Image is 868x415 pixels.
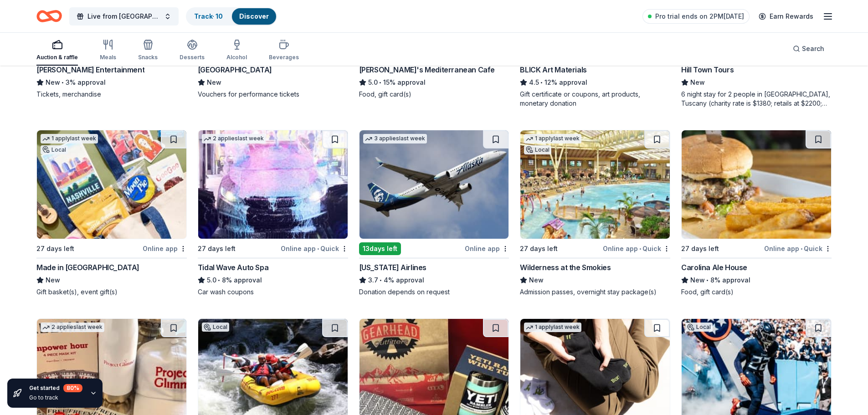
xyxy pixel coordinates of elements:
div: Go to track [29,394,82,401]
div: Gift basket(s), event gift(s) [36,287,187,297]
span: Search [802,43,824,54]
div: Online app Quick [603,243,670,254]
div: Snacks [138,54,158,61]
div: Online app [465,243,509,254]
img: Image for Alaska Airlines [360,130,509,239]
div: 27 days left [198,243,236,254]
div: Hill Town Tours [681,64,734,75]
span: • [541,79,543,86]
div: Online app Quick [764,243,832,254]
span: • [218,277,220,284]
div: Meals [100,54,116,61]
div: Get started [29,384,82,392]
div: 27 days left [36,243,74,254]
div: Admission passes, overnight stay package(s) [520,287,670,297]
div: Car wash coupons [198,287,348,297]
div: Vouchers for performance tickets [198,90,348,99]
div: Donation depends on request [359,287,509,297]
span: Pro trial ends on 2PM[DATE] [655,11,744,22]
button: Meals [100,36,116,66]
div: 15% approval [359,77,509,88]
span: New [529,275,544,286]
span: New [207,77,221,88]
button: Beverages [269,36,299,66]
div: Local [685,323,713,332]
span: • [801,245,802,252]
a: Track· 10 [194,12,223,20]
span: 5.0 [368,77,378,88]
button: Snacks [138,36,158,66]
div: Gift certificate or coupons, art products, monetary donation [520,90,670,108]
a: Pro trial ends on 2PM[DATE] [642,9,750,24]
div: 1 apply last week [41,134,98,143]
div: Carolina Ale House [681,262,747,273]
div: Auction & raffle [36,54,78,61]
img: Image for Made in TN [37,130,186,239]
button: Alcohol [226,36,247,66]
div: Desserts [180,54,205,61]
div: 3% approval [36,77,187,88]
div: 12% approval [520,77,670,88]
img: Image for Carolina Ale House [682,130,831,239]
a: Image for Made in TN1 applylast weekLocal27 days leftOnline appMade in [GEOGRAPHIC_DATA]NewGift b... [36,130,187,297]
div: Food, gift card(s) [681,287,832,297]
span: Live from [GEOGRAPHIC_DATA]: Valor 4 Veterans Benefiting Folds of Honor [87,11,160,22]
span: 3.7 [368,275,378,286]
div: [GEOGRAPHIC_DATA] [198,64,272,75]
div: 3 applies last week [363,134,427,143]
a: Image for Alaska Airlines3 applieslast week13days leftOnline app[US_STATE] Airlines3.7•4% approva... [359,130,509,297]
span: • [380,277,382,284]
img: Image for Wilderness at the Smokies [520,130,670,239]
div: Tidal Wave Auto Spa [198,262,268,273]
a: Image for Wilderness at the Smokies1 applylast weekLocal27 days leftOnline app•QuickWilderness at... [520,130,670,297]
span: • [62,79,64,86]
span: 4.5 [529,77,539,88]
div: Tickets, merchandise [36,90,187,99]
div: 2 applies last week [202,134,266,143]
span: 5.0 [207,275,216,286]
div: 1 apply last week [524,323,581,332]
div: [PERSON_NAME]'s Mediterranean Cafe [359,64,495,75]
span: • [317,245,319,252]
a: Earn Rewards [753,8,819,25]
a: Image for Carolina Ale House27 days leftOnline app•QuickCarolina Ale HouseNew•8% approvalFood, gi... [681,130,832,297]
span: • [707,277,709,284]
button: Auction & raffle [36,36,78,66]
div: 27 days left [681,243,719,254]
div: Local [41,145,68,154]
button: Search [786,40,832,58]
span: • [379,79,381,86]
div: 2 applies last week [41,323,104,332]
span: New [46,275,60,286]
div: 8% approval [681,275,832,286]
a: Discover [239,12,269,20]
img: Image for Tidal Wave Auto Spa [198,130,348,239]
span: New [46,77,60,88]
button: Desserts [180,36,205,66]
div: 13 days left [359,242,401,255]
div: Wilderness at the Smokies [520,262,611,273]
span: New [690,77,705,88]
div: 6 night stay for 2 people in [GEOGRAPHIC_DATA], Tuscany (charity rate is $1380; retails at $2200;... [681,90,832,108]
button: Live from [GEOGRAPHIC_DATA]: Valor 4 Veterans Benefiting Folds of Honor [69,7,179,26]
div: Alcohol [226,54,247,61]
div: 1 apply last week [524,134,581,143]
button: Track· 10Discover [186,7,277,26]
div: 4% approval [359,275,509,286]
div: Food, gift card(s) [359,90,509,99]
a: Image for Tidal Wave Auto Spa2 applieslast week27 days leftOnline app•QuickTidal Wave Auto Spa5.0... [198,130,348,297]
span: New [690,275,705,286]
div: Made in [GEOGRAPHIC_DATA] [36,262,139,273]
div: 80 % [63,384,82,392]
div: Beverages [269,54,299,61]
div: 27 days left [520,243,558,254]
span: • [639,245,641,252]
div: [US_STATE] Airlines [359,262,426,273]
a: Home [36,5,62,27]
div: Online app [143,243,187,254]
div: Local [202,323,229,332]
div: Local [524,145,551,154]
div: 8% approval [198,275,348,286]
div: [PERSON_NAME] Entertainment [36,64,144,75]
div: Online app Quick [281,243,348,254]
